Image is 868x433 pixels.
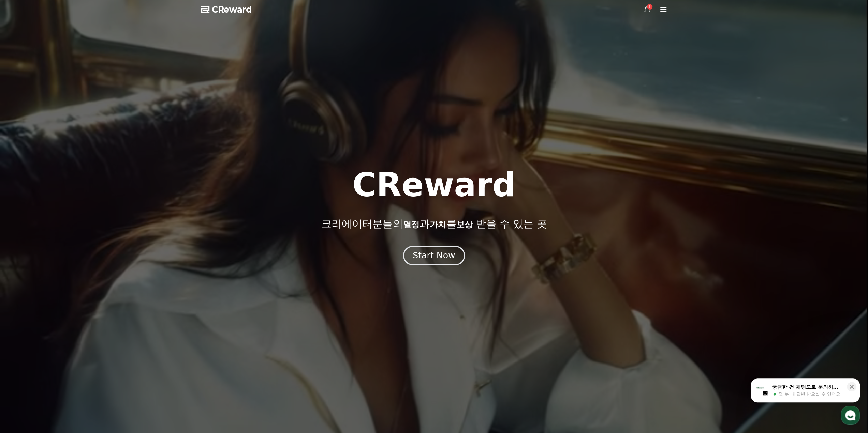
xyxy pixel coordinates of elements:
[643,5,651,14] a: 1
[404,253,464,260] a: Start Now
[201,4,252,15] a: CReward
[88,216,131,233] a: 설정
[45,216,88,233] a: 대화
[105,226,114,232] span: 설정
[403,220,419,229] span: 열정
[2,216,45,233] a: 홈
[403,246,465,265] button: Start Now
[647,4,652,10] div: 1
[212,4,252,15] span: CReward
[352,169,516,201] h1: CReward
[456,220,472,229] span: 보상
[321,218,547,230] p: 크리에이터분들의 과 를 받을 수 있는 곳
[21,226,26,232] span: 홈
[413,250,455,261] div: Start Now
[429,220,446,229] span: 가치
[62,227,71,232] span: 대화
